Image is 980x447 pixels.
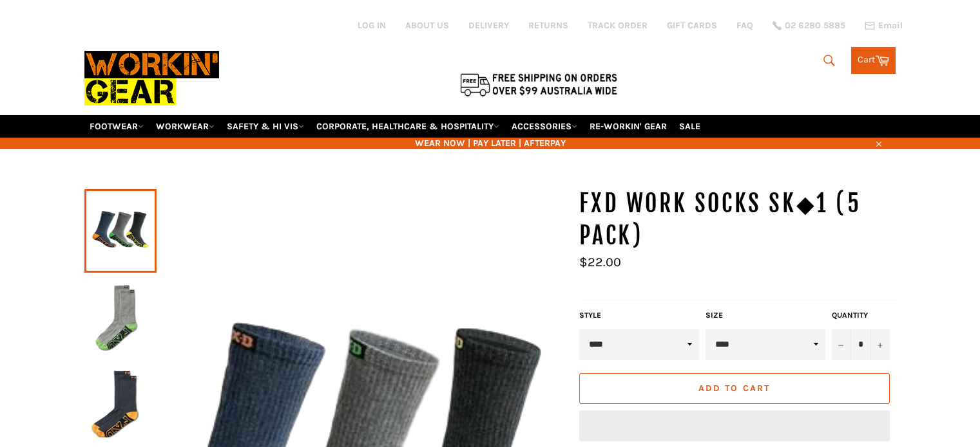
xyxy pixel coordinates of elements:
a: Log in [358,20,386,31]
h1: FXD WORK SOCKS SK◆1 (5 Pack) [579,188,896,251]
a: WORKWEAR [151,115,220,138]
a: GIFT CARDS [667,19,717,32]
span: WEAR NOW | PAY LATER | AFTERPAY [84,137,896,149]
a: RE-WORKIN' GEAR [584,115,672,138]
a: SAFETY & HI VIS [222,115,309,138]
label: Quantity [832,310,890,321]
a: RETURNS [528,19,568,32]
img: FXD WORK SOCKS SK◆1 (5 Pack) - Workin' Gear [91,368,150,439]
img: Workin Gear leaders in Workwear, Safety Boots, PPE, Uniforms. Australia's No.1 in Workwear [84,42,219,114]
label: Size [706,310,825,321]
a: Cart [851,47,896,74]
a: FOOTWEAR [84,115,149,138]
label: Style [579,310,699,321]
button: Add to Cart [579,373,890,404]
a: TRACK ORDER [588,19,648,32]
button: Increase item quantity by one [870,329,890,360]
span: Email [878,21,903,30]
a: ACCESSORIES [506,115,582,138]
span: Add to Cart [698,383,770,394]
a: CORPORATE, HEALTHCARE & HOSPITALITY [311,115,504,138]
a: SALE [674,115,706,138]
span: 02 6280 5885 [785,21,845,30]
a: FAQ [736,19,753,32]
img: FXD WORK SOCKS SK◆1 (5 Pack) - Workin' Gear [91,282,150,352]
span: $22.00 [579,255,621,269]
a: Email [865,21,903,31]
a: DELIVERY [468,19,509,32]
img: Flat $9.95 shipping Australia wide [458,71,619,98]
a: ABOUT US [405,19,449,32]
a: 02 6280 5885 [773,21,845,30]
button: Reduce item quantity by one [832,329,851,360]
